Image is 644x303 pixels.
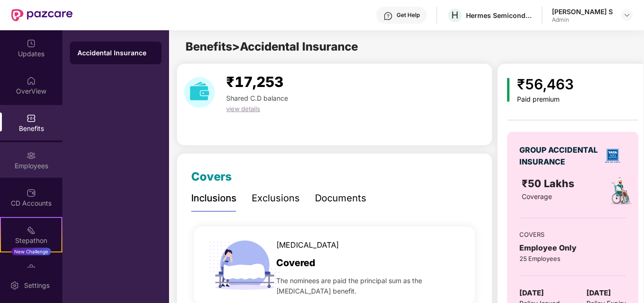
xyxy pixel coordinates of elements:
[10,281,19,290] img: svg+xml;base64,PHN2ZyBpZD0iU2V0dGluZy0yMHgyMCIgeG1sbnM9Imh0dHA6Ly93d3cudzMub3JnLzIwMDAvc3ZnIiB3aW...
[276,256,315,270] span: Covered
[552,7,613,16] div: [PERSON_NAME] S
[623,11,631,19] img: svg+xml;base64,PHN2ZyBpZD0iRHJvcGRvd24tMzJ4MzIiIHhtbG5zPSJodHRwOi8vd3d3LnczLm9yZy8yMDAwL3N2ZyIgd2...
[586,287,611,299] span: [DATE]
[26,113,36,123] img: svg+xml;base64,PHN2ZyBpZD0iQmVuZWZpdHMiIHhtbG5zPSJodHRwOi8vd3d3LnczLm9yZy8yMDAwL3N2ZyIgd2lkdGg9Ij...
[517,95,574,104] div: Paid premium
[606,175,636,206] img: policyIcon
[276,239,339,251] span: [MEDICAL_DATA]
[186,40,358,53] span: Benefits > Accidental Insurance
[519,287,544,299] span: [DATE]
[26,39,36,48] img: svg+xml;base64,PHN2ZyBpZD0iVXBkYXRlZCIgeG1sbnM9Imh0dHA6Ly93d3cudzMub3JnLzIwMDAvc3ZnIiB3aWR0aD0iMj...
[451,9,458,21] span: H
[191,191,237,206] div: Inclusions
[1,236,61,245] div: Stepathon
[315,191,366,206] div: Documents
[276,276,464,296] span: The nominees are paid the principal sum as the [MEDICAL_DATA] benefit.
[519,254,626,263] div: 25 Employees
[522,192,552,200] span: Coverage
[519,230,626,239] div: COVERS
[517,73,574,95] div: ₹56,463
[252,191,300,206] div: Exclusions
[77,48,154,58] div: Accidental Insurance
[552,16,613,24] div: Admin
[507,78,509,102] img: icon
[519,144,599,168] div: GROUP ACCIDENTAL INSURANCE
[26,225,36,235] img: svg+xml;base64,PHN2ZyB4bWxucz0iaHR0cDovL3d3dy53My5vcmcvMjAwMC9zdmciIHdpZHRoPSIyMSIgaGVpZ2h0PSIyMC...
[522,177,577,190] span: ₹50 Lakhs
[191,168,232,186] div: Covers
[519,242,626,254] div: Employee Only
[26,188,36,198] img: svg+xml;base64,PHN2ZyBpZD0iQ0RfQWNjb3VudHMiIGRhdGEtbmFtZT0iQ0QgQWNjb3VudHMiIHhtbG5zPSJodHRwOi8vd3...
[26,151,36,160] img: svg+xml;base64,PHN2ZyBpZD0iRW1wbG95ZWVzIiB4bWxucz0iaHR0cDovL3d3dy53My5vcmcvMjAwMC9zdmciIHdpZHRoPS...
[383,11,393,21] img: svg+xml;base64,PHN2ZyBpZD0iSGVscC0zMngzMiIgeG1sbnM9Imh0dHA6Ly93d3cudzMub3JnLzIwMDAvc3ZnIiB3aWR0aD...
[184,77,215,108] img: download
[226,73,283,90] span: ₹17,253
[26,76,36,86] img: svg+xml;base64,PHN2ZyBpZD0iSG9tZSIgeG1sbnM9Imh0dHA6Ly93d3cudzMub3JnLzIwMDAvc3ZnIiB3aWR0aD0iMjAiIG...
[26,263,36,272] img: svg+xml;base64,PHN2ZyBpZD0iRW5kb3JzZW1lbnRzIiB4bWxucz0iaHR0cDovL3d3dy53My5vcmcvMjAwMC9zdmciIHdpZH...
[466,11,532,20] div: Hermes Semiconductors
[397,11,420,19] div: Get Help
[226,105,260,113] span: view details
[21,281,52,290] div: Settings
[11,248,51,255] div: New Challenge
[602,145,623,166] img: insurerLogo
[11,9,73,21] img: New Pazcare Logo
[226,94,288,102] span: Shared C.D balance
